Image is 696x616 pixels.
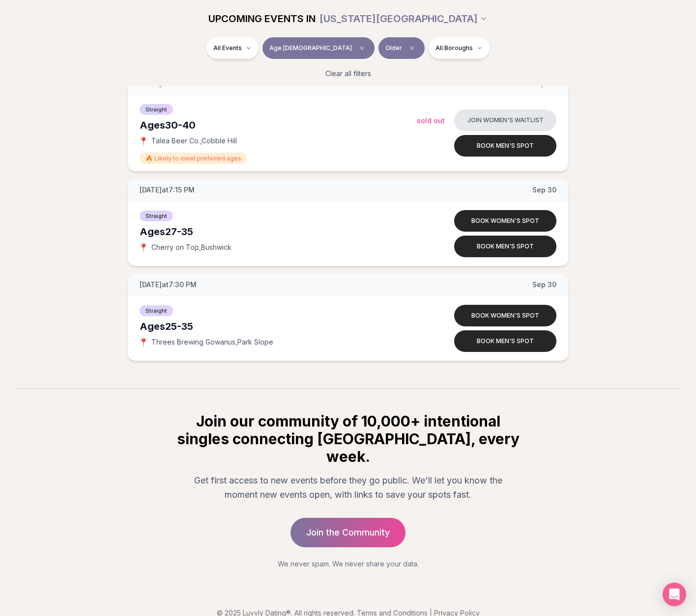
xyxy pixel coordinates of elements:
span: Sep 30 [532,280,556,290]
button: OlderClear preference [378,37,425,59]
span: Clear age [356,42,368,54]
p: Get first access to new events before they go public. We'll let you know the moment new events op... [183,473,513,502]
span: All Boroughs [435,44,473,52]
button: Book men's spot [454,236,556,257]
button: Age [DEMOGRAPHIC_DATA]Clear age [262,37,375,59]
div: Ages 25-35 [140,320,417,333]
span: All Events [213,44,242,52]
a: Join the Community [290,518,406,547]
span: Sold Out [417,116,445,125]
button: Book men's spot [454,330,556,352]
span: Talea Beer Co. , Cobble Hill [151,136,237,146]
span: Straight [140,104,173,115]
span: [DATE] at 7:30 PM [140,280,197,290]
span: 🔥 Likely to meet preferred ages [140,153,247,164]
span: 📍 [140,137,147,145]
span: 📍 [140,243,147,251]
button: All Boroughs [429,37,490,59]
span: 📍 [140,338,147,346]
button: Book women's spot [454,210,556,232]
span: Straight [140,305,173,316]
button: Book women's spot [454,305,556,326]
span: Cherry on Top , Bushwick [151,242,232,252]
span: Straight [140,211,173,221]
span: Sep 30 [532,185,556,195]
p: We never spam. We never share your data. [175,559,521,569]
button: Book men's spot [454,135,556,157]
span: [DATE] at 7:15 PM [140,185,195,195]
div: Ages 30-40 [140,118,417,132]
div: Open Intercom Messenger [663,583,686,606]
h2: Join our community of 10,000+ intentional singles connecting [GEOGRAPHIC_DATA], every week. [175,412,521,465]
span: Threes Brewing Gowanus , Park Slope [151,337,273,347]
button: Join women's waitlist [454,109,556,131]
span: Older [385,44,402,52]
button: [US_STATE][GEOGRAPHIC_DATA] [319,8,488,29]
div: Ages 27-35 [140,225,417,239]
span: UPCOMING EVENTS IN [208,12,316,26]
button: Clear all filters [319,63,377,84]
button: All Events [206,37,259,59]
span: Clear preference [406,42,418,54]
span: Age [DEMOGRAPHIC_DATA] [269,44,352,52]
